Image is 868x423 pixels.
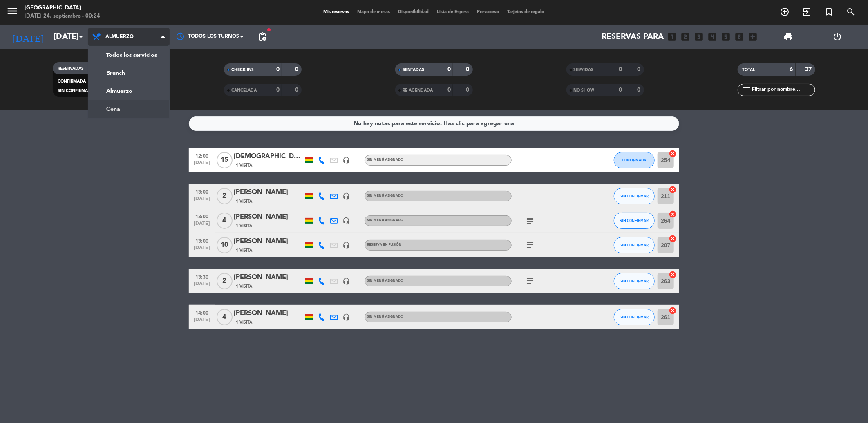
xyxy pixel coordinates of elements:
strong: 0 [276,87,280,93]
span: CONFIRMADA [58,79,86,83]
span: Sin menú asignado [367,279,403,282]
i: menu [6,5,18,17]
i: looks_6 [734,31,745,42]
i: subject [525,240,535,250]
span: Sin menú asignado [367,219,403,222]
input: Filtrar por nombre... [752,85,815,94]
span: 10 [217,237,233,253]
span: 13:00 [192,187,212,196]
span: Mapa de mesas [353,10,394,14]
span: Sin menú asignado [367,158,403,161]
span: 15 [217,152,233,168]
button: menu [6,5,18,20]
span: [DATE] [192,221,212,230]
button: SIN CONFIRMAR [614,309,655,325]
span: SIN CONFIRMAR [58,89,90,93]
strong: 0 [466,67,471,72]
i: arrow_drop_down [76,32,86,42]
span: 13:00 [192,211,212,221]
div: [PERSON_NAME] [234,308,303,319]
span: TOTAL [743,68,755,72]
span: Sin menú asignado [367,315,403,318]
a: Todos los servicios [88,46,169,64]
i: filter_list [742,85,752,95]
span: 4 [217,213,233,229]
span: NO SHOW [574,88,595,92]
i: looks_5 [720,31,731,42]
div: [PERSON_NAME] [234,212,303,222]
span: RE AGENDADA [403,88,433,92]
i: subject [525,276,535,286]
i: cancel [669,235,677,243]
div: [DATE] 24. septiembre - 00:24 [25,12,100,20]
strong: 0 [295,87,300,93]
span: 1 Visita [236,247,252,254]
i: add_circle_outline [780,7,790,17]
span: RESERVADAS [58,67,84,71]
div: [DEMOGRAPHIC_DATA][PERSON_NAME] [234,151,303,162]
i: headset_mic [342,157,350,164]
span: Reserva en Fusión [367,243,402,246]
span: CHECK INS [231,68,254,72]
span: 13:30 [192,272,212,281]
span: 2 [217,273,233,289]
i: looks_4 [707,31,718,42]
i: headset_mic [342,313,350,321]
span: CANCELADA [231,88,257,92]
i: turned_in_not [824,7,834,17]
strong: 0 [637,87,642,93]
span: SERVIDAS [574,68,594,72]
button: CONFIRMADA [614,152,655,168]
i: cancel [669,271,677,279]
span: Disponibilidad [394,10,433,14]
i: cancel [669,150,677,158]
strong: 0 [447,87,451,93]
span: Tarjetas de regalo [503,10,549,14]
i: search [846,7,856,17]
button: SIN CONFIRMAR [614,213,655,229]
a: Almuerzo [88,82,169,100]
span: CONFIRMADA [622,158,647,162]
i: looks_one [667,31,677,42]
strong: 0 [447,67,451,72]
i: headset_mic [342,217,350,224]
span: 1 Visita [236,283,252,290]
strong: 0 [619,67,622,72]
span: fiber_manual_record [266,27,271,32]
span: SIN CONFIRMAR [620,315,649,319]
span: SENTADAS [403,68,424,72]
div: [PERSON_NAME] [234,187,303,198]
i: headset_mic [342,242,350,249]
i: cancel [669,186,677,194]
i: looks_two [680,31,691,42]
span: Mis reservas [320,10,353,14]
div: [GEOGRAPHIC_DATA] [25,4,100,12]
span: Almuerzo [105,34,134,40]
span: [DATE] [192,196,212,206]
span: 14:00 [192,308,212,317]
i: power_settings_new [832,32,842,42]
a: Brunch [88,64,169,82]
span: [DATE] [192,317,212,327]
span: 2 [217,188,233,204]
span: Sin menú asignado [367,194,403,197]
span: 1 Visita [236,198,252,205]
strong: 0 [619,87,622,93]
span: print [783,32,793,42]
strong: 0 [466,87,471,93]
span: SIN CONFIRMAR [620,194,649,198]
span: [DATE] [192,245,212,255]
strong: 0 [276,67,280,72]
strong: 0 [295,67,300,72]
div: [PERSON_NAME] [234,236,303,247]
i: cancel [669,210,677,218]
i: looks_3 [694,31,704,42]
span: 4 [217,309,233,325]
div: No hay notas para este servicio. Haz clic para agregar una [354,119,515,128]
span: Lista de Espera [433,10,473,14]
div: LOG OUT [813,25,862,49]
span: pending_actions [257,32,267,42]
a: Cena [88,100,169,118]
span: SIN CONFIRMAR [620,279,649,283]
span: SIN CONFIRMAR [620,218,649,223]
